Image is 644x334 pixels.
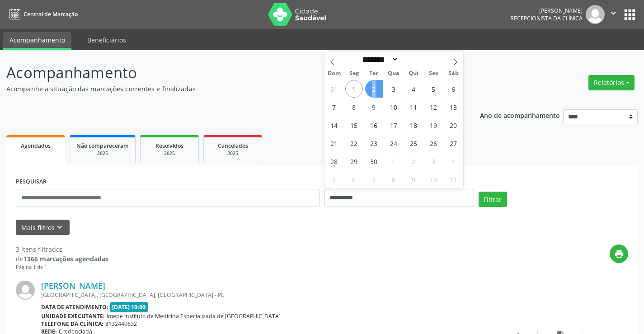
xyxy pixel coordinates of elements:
a: [PERSON_NAME] [41,281,105,291]
span: Setembro 14, 2025 [325,116,343,134]
span: Setembro 4, 2025 [405,80,423,98]
span: Resolvidos [155,142,183,150]
a: Central de Marcação [6,7,78,22]
span: Central de Marcação [24,10,78,18]
div: [GEOGRAPHIC_DATA], [GEOGRAPHIC_DATA], [GEOGRAPHIC_DATA] - PE [41,291,493,299]
span: Setembro 12, 2025 [425,98,442,116]
input: Year [399,55,428,64]
p: Acompanhamento [6,61,448,84]
span: Não compareceram [76,142,129,150]
div: 3 itens filtrados [16,245,108,254]
p: Ano de acompanhamento [480,109,560,121]
div: de [16,254,108,263]
span: Setembro 28, 2025 [325,152,343,170]
span: Agendados [21,142,51,150]
button: Mais filtroskeyboard_arrow_down [16,220,70,235]
span: Outubro 11, 2025 [445,170,462,188]
span: Cancelados [218,142,248,150]
img: img [16,281,35,300]
div: 2025 [210,150,255,157]
span: Ter [364,71,384,76]
img: img [586,5,605,24]
button: print [610,245,628,263]
span: Setembro 29, 2025 [345,152,363,170]
span: Setembro 20, 2025 [445,116,462,134]
b: Data de atendimento: [41,303,108,311]
span: Setembro 2, 2025 [365,80,383,98]
button:  [605,5,622,24]
span: Agosto 31, 2025 [325,80,343,98]
span: Outubro 6, 2025 [345,170,363,188]
span: Outubro 5, 2025 [325,170,343,188]
span: Setembro 10, 2025 [385,98,403,116]
span: Outubro 1, 2025 [385,152,403,170]
span: Outubro 9, 2025 [405,170,423,188]
span: Setembro 24, 2025 [385,134,403,152]
span: [DATE] 10:00 [110,302,148,312]
a: Beneficiários [81,32,132,48]
span: Recepcionista da clínica [510,14,583,22]
span: Setembro 16, 2025 [365,116,383,134]
button: Relatórios [588,75,635,90]
span: Qui [404,71,423,76]
div: [PERSON_NAME] [510,7,583,14]
span: Outubro 2, 2025 [405,152,423,170]
a: Acompanhamento [3,32,71,50]
span: Qua [384,71,404,76]
span: Outubro 10, 2025 [425,170,442,188]
i:  [608,8,618,18]
span: Dom [324,71,344,76]
span: Setembro 8, 2025 [345,98,363,116]
span: Setembro 21, 2025 [325,134,343,152]
div: 2025 [147,150,192,157]
b: Unidade executante: [41,312,105,320]
span: Setembro 22, 2025 [345,134,363,152]
span: Setembro 26, 2025 [425,134,442,152]
span: Outubro 3, 2025 [425,152,442,170]
span: Setembro 27, 2025 [445,134,462,152]
span: Setembro 11, 2025 [405,98,423,116]
span: Outubro 8, 2025 [385,170,403,188]
span: Setembro 18, 2025 [405,116,423,134]
span: Setembro 17, 2025 [385,116,403,134]
span: 8132440632 [105,320,137,328]
b: Telefone da clínica: [41,320,103,328]
span: Outubro 4, 2025 [445,152,462,170]
button: apps [622,7,638,23]
div: 2025 [76,150,129,157]
span: Setembro 3, 2025 [385,80,403,98]
span: Setembro 15, 2025 [345,116,363,134]
p: Acompanhe a situação das marcações correntes e finalizadas [6,84,448,94]
span: Setembro 13, 2025 [445,98,462,116]
div: Página 1 de 1 [16,263,108,271]
span: Setembro 5, 2025 [425,80,442,98]
span: Setembro 7, 2025 [325,98,343,116]
span: Setembro 19, 2025 [425,116,442,134]
span: Setembro 9, 2025 [365,98,383,116]
span: Setembro 30, 2025 [365,152,383,170]
span: Outubro 7, 2025 [365,170,383,188]
span: Seg [344,71,364,76]
span: Sex [423,71,443,76]
span: Setembro 6, 2025 [445,80,462,98]
i: keyboard_arrow_down [55,222,65,232]
span: Setembro 1, 2025 [345,80,363,98]
span: Setembro 23, 2025 [365,134,383,152]
button: Filtrar [479,192,507,207]
i: print [614,249,624,259]
label: PESQUISAR [16,175,47,189]
strong: 1366 marcações agendadas [24,254,108,263]
span: Setembro 25, 2025 [405,134,423,152]
span: Imepe Instituto de Medicina Especializada de [GEOGRAPHIC_DATA] [107,312,281,320]
select: Month [359,55,399,64]
span: Sáb [443,71,463,76]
